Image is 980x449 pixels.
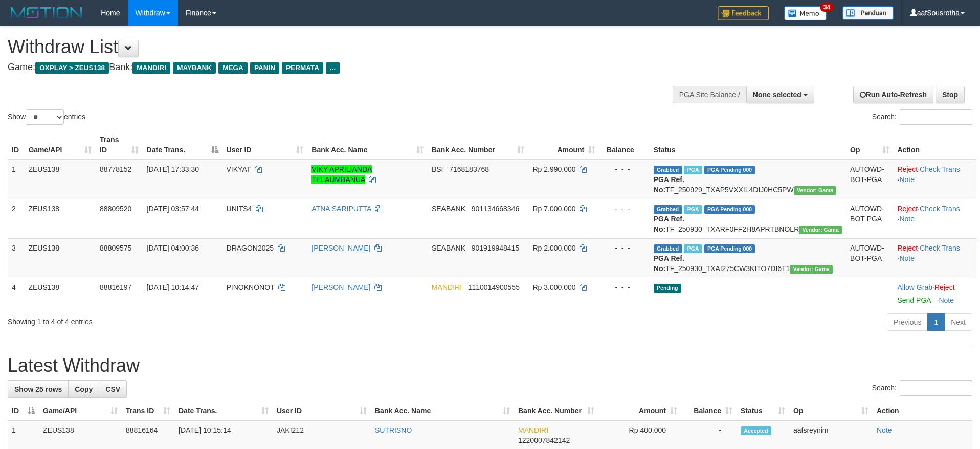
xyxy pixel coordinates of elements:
span: PGA Pending [704,166,755,174]
span: Vendor URL: https://trx31.1velocity.biz [799,226,842,234]
span: Copy 901134668346 to clipboard [472,205,519,213]
td: AUTOWD-BOT-PGA [846,199,893,238]
th: Op: activate to sort column ascending [789,401,873,420]
a: [PERSON_NAME] [311,283,370,291]
a: Previous [887,313,928,331]
span: Copy 1110014900555 to clipboard [468,283,520,291]
a: Run Auto-Refresh [853,86,933,103]
span: OXPLAY > ZEUS138 [35,62,109,74]
a: Reject [934,283,955,291]
th: Date Trans.: activate to sort column descending [143,130,222,160]
th: Status: activate to sort column ascending [737,401,789,420]
th: User ID: activate to sort column ascending [222,130,308,160]
span: 88809520 [100,205,131,213]
b: PGA Ref. No: [654,254,684,273]
span: Rp 2.990.000 [532,165,575,173]
span: ... [326,62,340,74]
td: 4 [8,278,24,309]
td: · · [894,238,977,278]
label: Show entries [8,109,85,125]
div: - - - [604,243,645,253]
span: Marked by aafkaynarin [684,244,702,253]
span: MANDIRI [518,426,548,434]
span: VIKYAT [227,165,251,173]
th: Trans ID: activate to sort column ascending [122,401,174,420]
span: Show 25 rows [14,385,62,393]
th: Bank Acc. Name: activate to sort column ascending [307,130,428,160]
td: AUTOWD-BOT-PGA [846,238,893,278]
a: Next [944,313,972,331]
span: Grabbed [654,244,682,253]
span: Marked by aafkaynarin [684,205,702,214]
span: Marked by aafchomsokheang [684,166,702,174]
td: · [894,278,977,309]
span: BSI [432,165,443,173]
span: Rp 3.000.000 [532,283,575,291]
label: Search: [872,109,972,125]
a: Send PGA [898,296,931,304]
th: Balance: activate to sort column ascending [681,401,737,420]
td: 2 [8,199,24,238]
span: PERMATA [282,62,323,74]
a: Check Trans [920,205,960,213]
a: ATNA SARIPUTTA [311,205,371,213]
img: Feedback.jpg [718,6,769,20]
img: panduan.png [842,6,894,20]
label: Search: [872,380,972,396]
th: Game/API: activate to sort column ascending [24,130,96,160]
th: ID [8,130,24,160]
a: VIKY APRILIANDA TELAUMBANUA [311,165,372,184]
a: Allow Grab [898,283,932,291]
th: Op: activate to sort column ascending [846,130,893,160]
span: SEABANK [432,244,465,252]
span: DRAGON2025 [227,244,274,252]
span: Vendor URL: https://trx31.1velocity.biz [794,186,837,195]
button: None selected [746,86,814,103]
span: MEGA [218,62,248,74]
span: PGA Pending [704,244,755,253]
span: Copy [75,385,93,393]
a: Reject [898,205,918,213]
a: 1 [927,313,945,331]
select: Showentries [26,109,64,125]
th: User ID: activate to sort column ascending [273,401,371,420]
td: · · [894,160,977,199]
span: Copy 7168183768 to clipboard [449,165,489,173]
a: Note [899,215,915,223]
img: MOTION_logo.png [8,5,85,20]
span: MANDIRI [132,62,170,74]
span: Copy 1220007842142 to clipboard [518,436,570,444]
a: Check Trans [920,244,960,252]
span: Vendor URL: https://trx31.1velocity.biz [790,265,833,274]
div: - - - [604,204,645,214]
h1: Latest Withdraw [8,355,972,376]
th: Trans ID: activate to sort column ascending [96,130,143,160]
div: Showing 1 to 4 of 4 entries [8,312,400,327]
a: Show 25 rows [8,380,69,398]
td: ZEUS138 [24,278,96,309]
th: Amount: activate to sort column ascending [528,130,599,160]
a: Note [877,426,892,434]
th: Bank Acc. Number: activate to sort column ascending [514,401,598,420]
th: Bank Acc. Name: activate to sort column ascending [371,401,514,420]
span: 34 [820,3,834,12]
span: Copy 901919948415 to clipboard [472,244,519,252]
span: PANIN [250,62,279,74]
a: Note [899,254,915,262]
a: [PERSON_NAME] [311,244,370,252]
th: Status [650,130,846,160]
div: PGA Site Balance / [673,86,746,103]
a: Note [939,296,954,304]
td: TF_250929_TXAP5VXXIL4DIJ0HC5PW [650,160,846,199]
span: · [898,283,934,291]
th: Amount: activate to sort column ascending [598,401,681,420]
th: ID: activate to sort column descending [8,401,39,420]
b: PGA Ref. No: [654,175,684,194]
span: 88778152 [100,165,131,173]
span: SEABANK [432,205,465,213]
span: [DATE] 10:14:47 [147,283,199,291]
td: ZEUS138 [24,199,96,238]
div: - - - [604,282,645,293]
span: UNITS4 [227,205,252,213]
span: None selected [753,91,801,99]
